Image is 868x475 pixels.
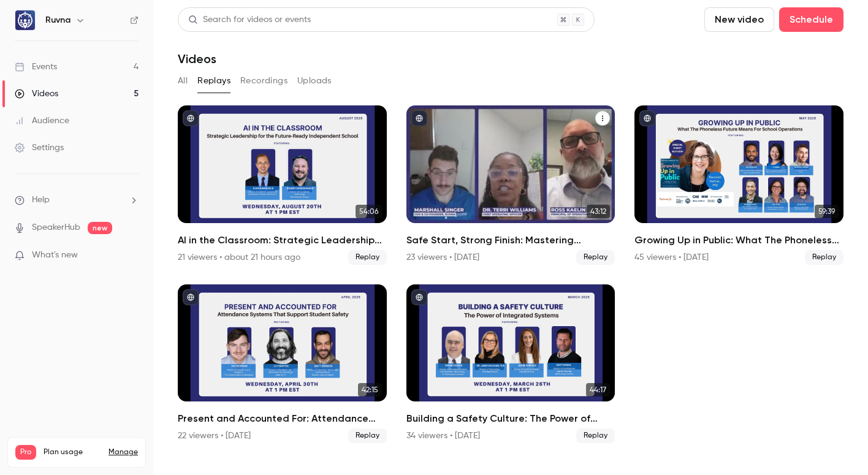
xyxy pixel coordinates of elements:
button: New video [704,7,774,32]
div: Events [15,61,57,73]
div: Settings [15,142,64,154]
a: 59:39Growing Up in Public: What The Phoneless Future Means For School Operations45 viewers • [DAT... [634,105,843,265]
h2: Growing Up in Public: What The Phoneless Future Means For School Operations [634,233,843,248]
button: Schedule [779,7,843,32]
button: published [183,289,199,305]
a: 43:12Safe Start, Strong Finish: Mastering Campus Safety for the New School Year23 viewers • [DATE... [406,105,615,265]
span: Replay [576,250,615,265]
ul: Videos [178,105,843,443]
h6: Ruvna [45,14,70,26]
li: AI in the Classroom: Strategic Leadership for the Future-Ready Independent School [178,105,387,265]
span: Replay [348,250,387,265]
li: Present and Accounted For: Attendance Systems That Support Student Safety [178,284,387,444]
button: published [183,110,199,126]
div: 23 viewers • [DATE] [406,251,479,264]
div: 45 viewers • [DATE] [634,251,709,264]
button: published [411,110,427,126]
a: 54:06AI in the Classroom: Strategic Leadership for the Future-Ready Independent School21 viewers ... [178,105,387,265]
a: 44:17Building a Safety Culture: The Power of Integrated Systems34 viewers • [DATE]Replay [406,284,615,444]
div: 21 viewers • about 21 hours ago [178,251,300,264]
span: 54:06 [356,205,382,218]
li: help-dropdown-opener [15,194,139,207]
span: 42:15 [358,383,382,397]
h2: Present and Accounted For: Attendance Systems That Support Student Safety [178,411,387,426]
button: published [639,110,655,126]
div: Search for videos or events [188,13,311,26]
h2: Building a Safety Culture: The Power of Integrated Systems [406,411,615,426]
div: 34 viewers • [DATE] [406,430,480,442]
span: 44:17 [586,383,610,397]
li: Building a Safety Culture: The Power of Integrated Systems [406,284,615,444]
button: Uploads [297,71,332,91]
span: Plan usage [44,447,101,457]
h2: Safe Start, Strong Finish: Mastering Campus Safety for the New School Year [406,233,615,248]
span: Replay [348,428,387,443]
button: All [178,71,188,91]
a: 42:15Present and Accounted For: Attendance Systems That Support Student Safety22 viewers • [DATE]... [178,284,387,444]
span: What's new [32,249,78,262]
div: Audience [15,115,69,127]
span: 43:12 [587,205,610,218]
h2: AI in the Classroom: Strategic Leadership for the Future-Ready Independent School [178,233,387,248]
img: Ruvna [15,10,35,30]
button: Replays [197,71,230,91]
button: Recordings [240,71,287,91]
span: new [88,222,112,234]
li: Growing Up in Public: What The Phoneless Future Means For School Operations [634,105,843,265]
li: Safe Start, Strong Finish: Mastering Campus Safety for the New School Year [406,105,615,265]
h1: Videos [178,51,216,66]
span: Replay [805,250,843,265]
section: Videos [178,7,843,468]
a: SpeakerHub [32,221,80,234]
span: 59:39 [815,205,839,218]
a: Manage [108,447,138,457]
div: 22 viewers • [DATE] [178,430,251,442]
button: published [411,289,427,305]
span: Pro [15,445,36,460]
span: Help [32,194,50,207]
div: Videos [15,88,58,100]
span: Replay [576,428,615,443]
